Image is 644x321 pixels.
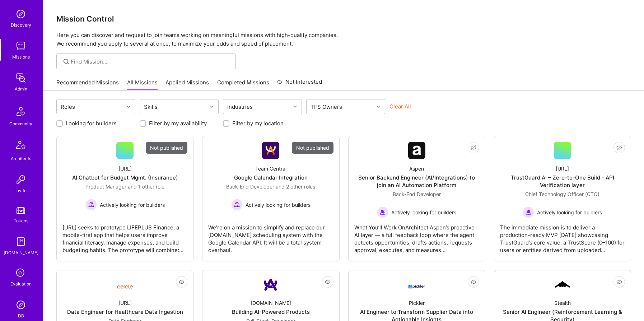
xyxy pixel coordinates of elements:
[18,312,24,320] div: DB
[409,299,425,307] div: Pickler
[556,165,569,172] div: [URL]
[12,138,29,155] img: Architects
[142,102,159,112] div: Skills
[14,172,28,187] img: Invite
[234,174,308,181] div: Google Calendar Integration
[118,165,132,172] div: [URL]
[146,142,187,154] div: Not published
[276,183,315,190] span: and 2 other roles
[14,266,28,280] i: icon SelectionTeam
[15,187,27,194] div: Invite
[616,145,622,150] i: icon EyeClosed
[17,207,25,214] img: tokens
[292,142,333,154] div: Not published
[554,299,571,307] div: Stealth
[471,145,476,150] i: icon EyeClosed
[246,201,311,209] span: Actively looking for builders
[9,120,32,127] div: Community
[14,39,28,53] img: teamwork
[231,199,243,210] img: Actively looking for builders
[127,79,158,90] a: All Missions
[165,79,209,90] a: Applied Missions
[255,165,286,172] div: Team Central
[56,31,631,48] p: Here you can discover and request to join teams working on meaningful missions with high-quality ...
[116,279,134,291] img: Company Logo
[149,120,207,127] label: Filter by my availability
[389,103,411,110] button: Clear All
[128,183,164,190] span: and 1 other role
[4,249,38,256] div: [DOMAIN_NAME]
[354,174,479,189] div: Senior Backend Engineer (AI/Integrations) to join an AI Automation Platform
[59,102,77,112] div: Roles
[12,103,29,120] img: Community
[208,218,333,254] div: We're on a mission to simplify and replace our [DOMAIN_NAME] scheduling system with the Google Ca...
[217,79,269,90] a: Completed Missions
[409,165,424,172] div: Aspen
[262,276,279,293] img: Company Logo
[71,58,230,65] input: Find Mission...
[500,174,625,189] div: TrustGuard AI – Zero-to-One Build - API Verification layer
[325,279,331,285] i: icon EyeClosed
[408,142,425,159] img: Company Logo
[537,209,602,216] span: Actively looking for builders
[525,191,599,197] span: Chief Technology Officer (CTO)
[226,183,274,190] span: Back-End Developer
[471,279,476,285] i: icon EyeClosed
[118,299,132,307] div: [URL]
[100,201,165,209] span: Actively looking for builders
[354,142,479,255] a: Company LogoAspenSenior Backend Engineer (AI/Integrations) to join an AI Automation PlatformBack-...
[14,217,28,224] div: Tokens
[85,199,97,210] img: Actively looking for builders
[14,7,28,21] img: discovery
[72,174,178,181] div: AI Chatbot for Budget Mgmt. (Insurance)
[62,218,187,254] div: [URL] seeks to prototype LIFEPLUS Finance, a mobile-first app that helps users improve financial ...
[12,53,30,61] div: Missions
[309,102,344,112] div: TFS Owners
[56,14,631,23] h3: Mission Control
[14,71,28,85] img: admin teamwork
[15,85,27,93] div: Admin
[208,142,333,255] a: Not publishedCompany LogoTeam CentralGoogle Calendar IntegrationBack-End Developer and 2 other ro...
[67,308,183,316] div: Data Engineer for Healthcare Data Ingestion
[10,280,32,288] div: Evaluation
[408,278,425,291] img: Company Logo
[14,298,28,312] img: Admin Search
[391,209,456,216] span: Actively looking for builders
[11,155,31,162] div: Architects
[262,142,279,159] img: Company Logo
[14,234,28,249] img: guide book
[85,183,126,190] span: Product Manager
[523,206,534,218] img: Actively looking for builders
[616,279,622,285] i: icon EyeClosed
[66,120,117,127] label: Looking for builders
[377,206,388,218] img: Actively looking for builders
[293,105,297,108] i: icon Chevron
[251,299,291,307] div: [DOMAIN_NAME]
[354,218,479,254] div: What You’ll Work OnArchitect Aspen’s proactive AI layer — a full feedback loop where the agent de...
[554,280,571,289] img: Company Logo
[127,105,130,108] i: icon Chevron
[225,102,255,112] div: Industries
[210,105,214,108] i: icon Chevron
[11,21,31,29] div: Discovery
[232,308,310,316] div: Building AI-Powered Products
[377,105,380,108] i: icon Chevron
[62,142,187,255] a: Not published[URL]AI Chatbot for Budget Mgmt. (Insurance)Product Manager and 1 other roleActively...
[393,191,441,197] span: Back-End Developer
[500,142,625,255] a: [URL]TrustGuard AI – Zero-to-One Build - API Verification layerChief Technology Officer (CTO) Act...
[277,78,322,90] a: Not Interested
[62,57,70,66] i: icon SearchGrey
[500,218,625,254] div: The immediate mission is to deliver a production-ready MVP [DATE] showcasing TrustGuard’s core va...
[56,79,119,90] a: Recommended Missions
[179,279,185,285] i: icon EyeClosed
[232,120,284,127] label: Filter by my location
